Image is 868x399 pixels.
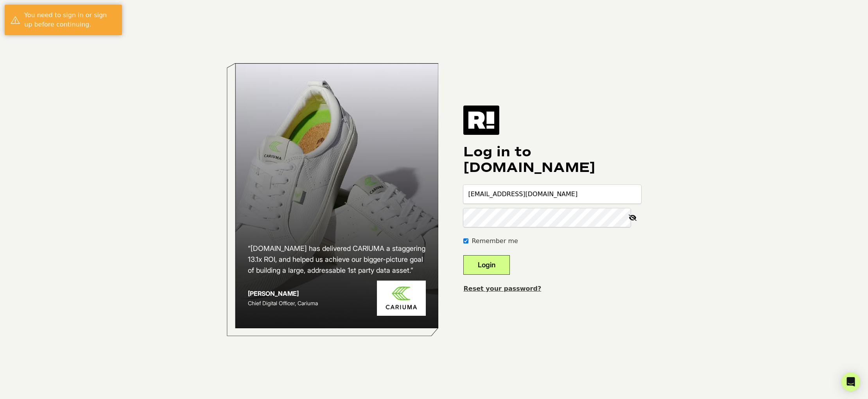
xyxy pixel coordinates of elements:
[248,290,299,297] strong: [PERSON_NAME]
[377,281,426,316] img: Cariuma
[463,255,510,275] button: Login
[248,243,426,276] h2: “[DOMAIN_NAME] has delivered CARIUMA a staggering 13.1x ROI, and helped us achieve our bigger-pic...
[248,300,318,306] span: Chief Digital Officer, Cariuma
[24,11,116,29] div: You need to sign in or sign up before continuing.
[463,144,641,175] h1: Log in to [DOMAIN_NAME]
[463,185,641,204] input: Email
[463,106,499,134] img: Retention.com
[472,236,518,246] label: Remember me
[841,372,860,391] div: Open Intercom Messenger
[463,285,541,292] a: Reset your password?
